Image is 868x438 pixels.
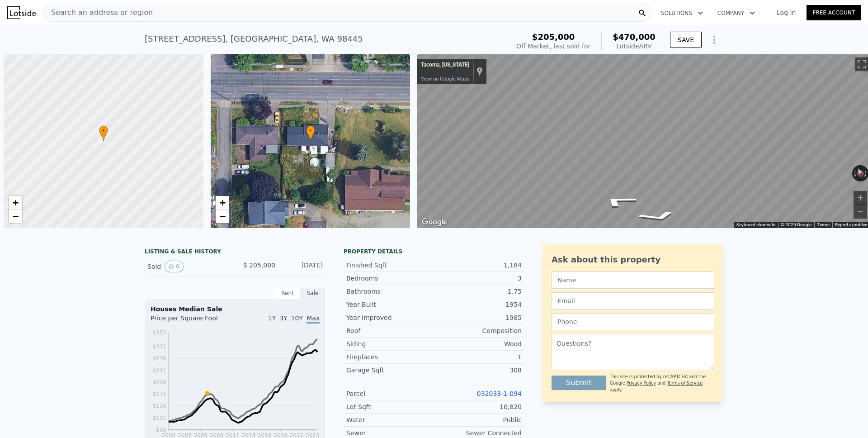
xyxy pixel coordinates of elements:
[145,33,363,45] div: [STREET_ADDRESS] , [GEOGRAPHIC_DATA] , WA 98445
[817,222,830,227] a: Terms (opens in new tab)
[434,402,522,411] div: 10,820
[9,209,22,223] a: Zoom out
[854,205,867,219] button: Zoom out
[516,42,590,51] div: Off Market, last sold for
[434,261,522,270] div: 1,184
[152,391,166,397] tspan: $171
[670,32,702,48] button: SAVE
[434,300,522,309] div: 1954
[613,32,656,42] span: $470,000
[421,76,470,82] a: View on Google Maps
[346,402,434,411] div: Lot Sqft
[610,374,714,393] div: This site is protected by reCAPTCHA and the Google and apply.
[346,415,434,424] div: Water
[291,314,303,322] span: 10Y
[152,403,166,409] tspan: $136
[346,326,434,335] div: Roof
[7,6,36,19] img: Lotside
[736,222,775,228] button: Keyboard shortcuts
[283,261,323,272] div: [DATE]
[219,197,225,208] span: +
[654,5,710,21] button: Solutions
[44,7,153,18] span: Search an address or region
[346,287,434,296] div: Bathrooms
[854,165,867,182] button: Reset the view
[279,314,287,322] span: 3Y
[99,125,108,141] div: •
[434,326,522,335] div: Composition
[147,261,228,272] div: Sold
[781,222,811,227] span: © 2025 Google
[552,292,714,309] input: Email
[667,381,703,386] a: Terms of Service
[300,287,325,299] div: Sale
[705,31,723,49] button: Show Options
[152,355,166,362] tspan: $276
[306,127,315,135] span: •
[216,209,229,223] a: Zoom out
[420,216,449,228] a: Open this area in Google Maps (opens a new window)
[216,196,229,209] a: Zoom in
[434,428,522,438] div: Sewer Connected
[552,376,606,390] button: Submit
[434,274,522,283] div: 3
[156,427,166,433] tspan: $66
[151,314,235,328] div: Price per Square Foot
[625,208,691,224] path: Go North
[344,248,524,255] div: Property details
[852,165,857,181] button: Rotate counterclockwise
[346,261,434,270] div: Finished Sqft
[243,262,275,269] span: $ 205,000
[434,352,522,362] div: 1
[346,300,434,309] div: Year Built
[152,379,166,386] tspan: $206
[346,389,434,398] div: Parcel
[586,192,652,211] path: Go Southeast, E 84th St
[476,67,483,76] a: Show location on map
[710,5,762,21] button: Company
[434,339,522,348] div: Wood
[420,216,449,228] img: Google
[532,32,575,42] span: $205,000
[145,248,325,257] div: LISTING & SALE HISTORY
[552,313,714,330] input: Phone
[807,5,861,20] a: Free Account
[434,415,522,424] div: Public
[552,253,714,266] div: Ask about this property
[268,314,276,322] span: 1Y
[151,305,320,314] div: Houses Median Sale
[477,390,522,397] a: 032033-1-094
[766,8,807,17] a: Log In
[627,381,656,386] a: Privacy Policy
[346,366,434,375] div: Garage Sqft
[434,313,522,322] div: 1985
[346,352,434,362] div: Fireplaces
[152,329,166,336] tspan: $352
[434,366,522,375] div: 308
[152,343,166,350] tspan: $311
[346,428,434,438] div: Sewer
[152,367,166,374] tspan: $241
[307,314,320,324] span: Max
[552,271,714,289] input: Name
[13,210,19,222] span: −
[346,313,434,322] div: Year Improved
[421,62,469,69] div: Tacoma, [US_STATE]
[165,261,184,272] button: View historical data
[346,274,434,283] div: Bedrooms
[306,125,315,141] div: •
[434,287,522,296] div: 1.75
[219,210,225,222] span: −
[9,196,22,209] a: Zoom in
[99,127,108,135] span: •
[346,339,434,348] div: Siding
[13,197,19,208] span: +
[152,415,166,421] tspan: $101
[613,42,656,51] div: Lotside ARV
[275,287,300,299] div: Rent
[854,191,867,205] button: Zoom in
